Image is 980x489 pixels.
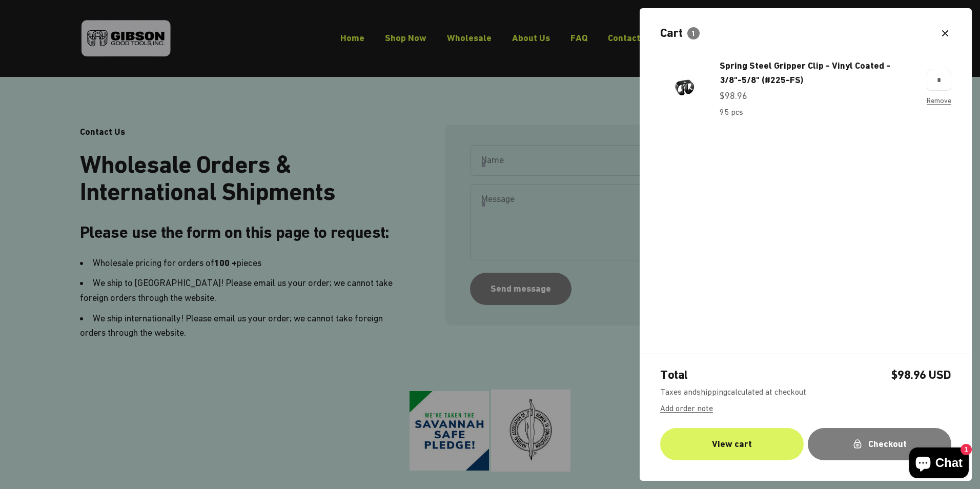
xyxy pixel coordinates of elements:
[927,70,951,90] input: Change quantity
[808,428,951,460] button: Checkout
[697,387,727,396] a: shipping
[828,437,931,452] div: Checkout
[687,27,700,39] cart-count: 1
[720,60,890,86] span: Spring Steel Gripper Clip - Vinyl Coated - 3/8"-5/8" (#225-FS)
[891,366,951,384] span: $98.96 USD
[720,106,743,119] p: 95 pcs
[660,366,688,384] span: Total
[906,447,972,481] inbox-online-store-chat: Shopify online store chat
[660,25,682,42] p: Cart
[660,403,713,413] span: Add order note
[720,58,916,88] a: Spring Steel Gripper Clip - Vinyl Coated - 3/8"-5/8" (#225-FS)
[660,401,713,416] button: Add order note
[660,385,951,399] p: Taxes and calculated at checkout
[660,64,709,113] img: Gripper clip, made & shipped from the USA!
[660,428,804,460] a: View cart
[720,89,747,104] sale-price: $98.96
[927,96,951,105] a: Remove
